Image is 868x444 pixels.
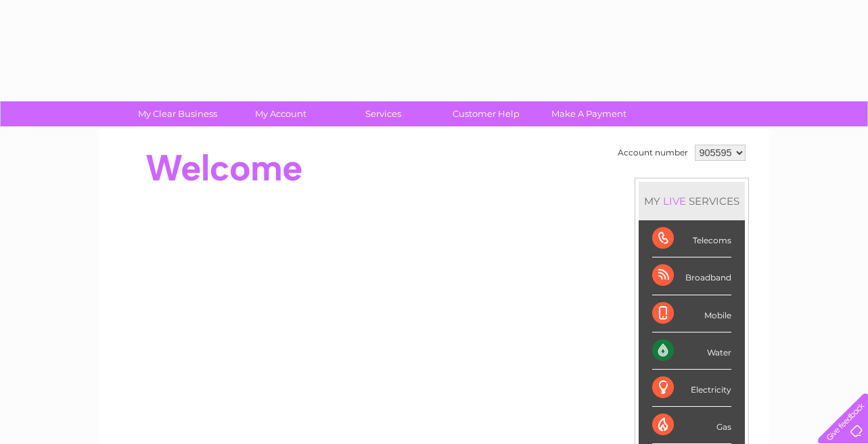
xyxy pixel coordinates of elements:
a: Customer Help [430,101,542,126]
a: Make A Payment [533,101,645,126]
a: My Clear Business [122,101,233,126]
a: My Account [225,101,336,126]
div: Electricity [652,370,731,407]
div: MY SERVICES [639,182,745,220]
div: LIVE [660,195,689,207]
div: Mobile [652,295,731,332]
div: Gas [652,407,731,444]
td: Account number [614,141,691,164]
div: Broadband [652,257,731,295]
div: Telecoms [652,220,731,257]
div: Water [652,332,731,370]
a: Services [327,101,439,126]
